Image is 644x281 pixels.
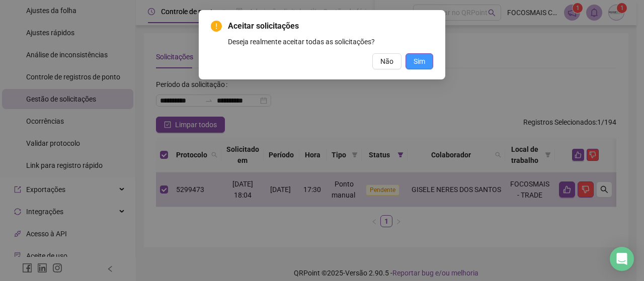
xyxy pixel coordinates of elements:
div: Open Intercom Messenger [610,247,634,271]
span: Sim [414,56,425,67]
span: Não [380,56,393,67]
div: Deseja realmente aceitar todas as solicitações? [228,36,433,47]
button: Sim [406,53,433,69]
span: exclamation-circle [211,21,222,32]
button: Não [372,53,401,69]
span: Aceitar solicitações [228,20,433,32]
